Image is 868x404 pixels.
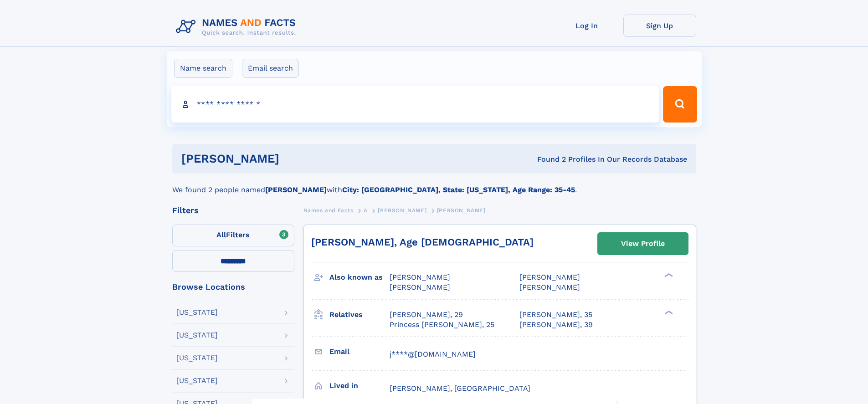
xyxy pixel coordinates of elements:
[329,307,390,322] h3: Relatives
[408,154,687,164] div: Found 2 Profiles In Our Records Database
[174,59,232,78] label: Name search
[329,344,390,359] h3: Email
[242,59,299,78] label: Email search
[390,320,494,330] a: Princess [PERSON_NAME], 25
[621,233,665,254] div: View Profile
[378,205,426,216] a: [PERSON_NAME]
[390,283,450,291] span: [PERSON_NAME]
[390,310,463,320] a: [PERSON_NAME], 29
[176,354,218,362] div: [US_STATE]
[663,309,673,315] div: ❯
[623,15,696,37] a: Sign Up
[390,384,530,393] span: [PERSON_NAME], [GEOGRAPHIC_DATA]
[172,15,303,39] img: Logo Names and Facts
[303,205,354,216] a: Names and Facts
[329,378,390,394] h3: Lived in
[437,207,486,214] span: [PERSON_NAME]
[519,283,580,291] span: [PERSON_NAME]
[171,86,659,123] input: search input
[329,270,390,285] h3: Also known as
[364,205,368,216] a: A
[364,207,368,214] span: A
[378,207,426,214] span: [PERSON_NAME]
[598,233,688,255] a: View Profile
[519,320,593,330] a: [PERSON_NAME], 39
[176,332,218,339] div: [US_STATE]
[550,15,623,37] a: Log In
[176,377,218,384] div: [US_STATE]
[519,273,580,281] span: [PERSON_NAME]
[176,309,218,316] div: [US_STATE]
[663,86,697,123] button: Search Button
[265,185,327,194] b: [PERSON_NAME]
[663,272,673,278] div: ❯
[181,153,408,164] h1: [PERSON_NAME]
[172,174,696,195] div: We found 2 people named with .
[172,206,294,215] div: Filters
[342,185,575,194] b: City: [GEOGRAPHIC_DATA], State: [US_STATE], Age Range: 35-45
[311,236,534,248] a: [PERSON_NAME], Age [DEMOGRAPHIC_DATA]
[172,225,294,246] label: Filters
[172,283,294,291] div: Browse Locations
[216,230,226,239] span: All
[390,273,450,281] span: [PERSON_NAME]
[519,310,592,320] a: [PERSON_NAME], 35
